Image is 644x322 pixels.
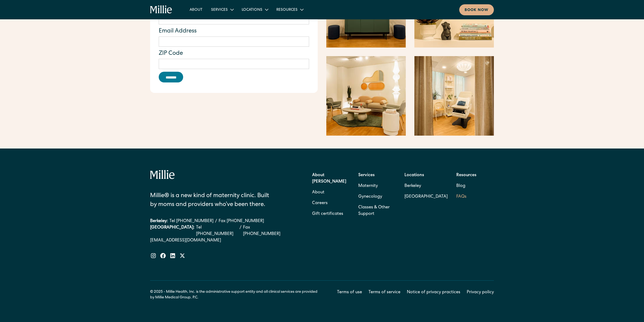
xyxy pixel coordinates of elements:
[358,181,378,191] a: Maternity
[243,225,286,237] a: Fax [PHONE_NUMBER]
[404,191,448,202] a: [GEOGRAPHIC_DATA]
[169,218,214,225] a: Tel [PHONE_NUMBER]
[407,289,460,296] a: Notice of privacy practices
[150,192,277,209] div: Millie® is a new kind of maternity clinic. Built by moms and providers who’ve been there.
[150,225,194,237] div: [GEOGRAPHIC_DATA]:
[358,191,382,202] a: Gynecology
[242,7,262,13] div: Locations
[312,198,328,209] a: Careers
[456,191,466,202] a: FAQs
[312,173,346,184] strong: About [PERSON_NAME]
[207,5,237,14] div: Services
[312,187,324,198] a: About
[358,173,375,178] strong: Services
[150,5,172,14] a: home
[414,56,494,136] img: A treatment chair with branded robe inside the Millie Clinic
[272,5,307,14] div: Resources
[368,289,400,296] a: Terms of service
[185,5,207,14] a: About
[237,5,272,14] div: Locations
[276,7,298,13] div: Resources
[219,218,264,225] a: Fax [PHONE_NUMBER]
[150,218,168,225] div: Berkeley:
[312,209,343,219] a: Gift certificates
[337,289,362,296] a: Terms of use
[150,289,322,301] div: © 2025 - Millie Health, Inc. is the administrative support entity and all clinical services are p...
[456,181,465,191] a: Blog
[459,4,494,15] a: Book now
[159,27,309,36] label: Email Address
[404,173,424,178] strong: Locations
[404,181,448,191] a: Berkeley
[326,56,406,136] img: The relaxing waiting room at Millie Clinic
[215,218,217,225] div: /
[465,8,489,13] div: Book now
[196,225,238,237] a: Tel [PHONE_NUMBER]
[358,202,396,219] a: Classes & Other Support
[159,49,309,58] label: ZIP Code
[150,237,286,244] a: [EMAIL_ADDRESS][DOMAIN_NAME]
[211,7,228,13] div: Services
[240,225,241,237] div: /
[456,173,476,178] strong: Resources
[467,289,494,296] a: Privacy policy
